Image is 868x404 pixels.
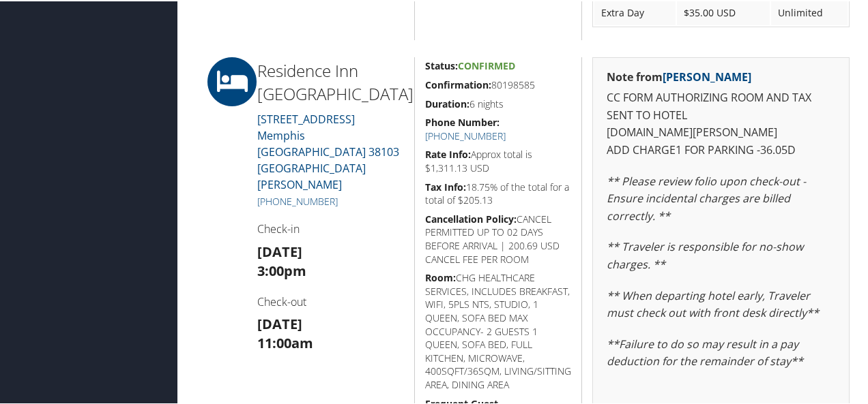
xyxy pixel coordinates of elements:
[607,335,803,368] em: **Failure to do so may result in a pay deduction for the remainder of stay**
[607,287,819,320] em: ** When departing hotel early, Traveler must check out with front desk directly**
[458,58,515,71] span: Confirmed
[607,172,806,222] em: ** Please review folio upon check-out - Ensure incidental charges are billed correctly. **
[607,68,751,83] strong: Note from
[425,179,466,192] strong: Tax Info:
[257,241,302,260] strong: [DATE]
[425,114,500,127] strong: Phone Number:
[607,238,803,270] em: ** Traveler is responsible for no-show charges. **
[257,110,399,191] a: [STREET_ADDRESS]Memphis [GEOGRAPHIC_DATA] 38103 [GEOGRAPHIC_DATA] [PERSON_NAME]
[257,332,313,351] strong: 11:00am
[663,68,751,83] a: [PERSON_NAME]
[425,58,458,71] strong: Status:
[425,77,491,90] strong: Confirmation:
[257,260,306,279] strong: 3:00pm
[257,220,404,235] h4: Check-in
[425,96,571,110] h5: 6 nights
[257,313,302,332] strong: [DATE]
[607,88,835,157] p: CC FORM AUTHORIZING ROOM AND TAX SENT TO HOTEL [DOMAIN_NAME][PERSON_NAME] ADD CHARGE1 FOR PARKING...
[425,270,456,283] strong: Room:
[425,211,571,264] h5: CANCEL PERMITTED UP TO 02 DAYS BEFORE ARRIVAL | 200.69 USD CANCEL FEE PER ROOM
[257,58,404,104] h2: Residence Inn [GEOGRAPHIC_DATA]
[257,293,404,308] h4: Check-out
[425,211,517,224] strong: Cancellation Policy:
[425,77,571,91] h5: 80198585
[257,193,338,206] a: [PHONE_NUMBER]
[425,96,469,109] strong: Duration:
[425,146,471,159] strong: Rate Info:
[425,179,571,206] h5: 18.75% of the total for a total of $205.13
[425,128,506,141] a: [PHONE_NUMBER]
[425,146,571,173] h5: Approx total is $1,311.13 USD
[425,270,571,390] h5: CHG HEALTHCARE SERVICES, INCLUDES BREAKFAST, WIFI, 5PLS NTS, STUDIO, 1 QUEEN, SOFA BED MAX OCCUPA...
